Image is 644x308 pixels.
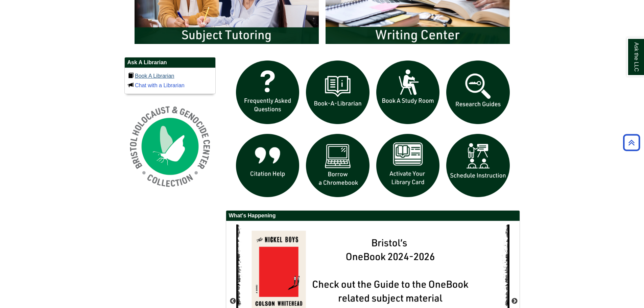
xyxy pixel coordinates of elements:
a: Chat with a Librarian [135,82,185,88]
img: citation help icon links to citation help guide page [233,131,303,201]
h2: Ask A Librarian [125,57,215,68]
img: book a study room icon links to book a study room web page [373,57,443,127]
h2: What's Happening [226,211,520,221]
img: Borrow a chromebook icon links to the borrow a chromebook web page [303,131,373,201]
a: Book A Librarian [135,73,174,79]
img: frequently asked questions [233,57,303,127]
img: Holocaust and Genocide Collection [124,101,216,192]
button: Previous [230,298,236,305]
img: Book a Librarian icon links to book a librarian web page [303,57,373,127]
div: slideshow [233,57,513,204]
img: For faculty. Schedule Library Instruction icon links to form. [443,131,513,201]
img: activate Library Card icon links to form to activate student ID into library card [373,131,443,201]
img: Research Guides icon links to research guides web page [443,57,513,127]
button: Next [511,298,518,305]
a: Back to Top [621,138,642,147]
